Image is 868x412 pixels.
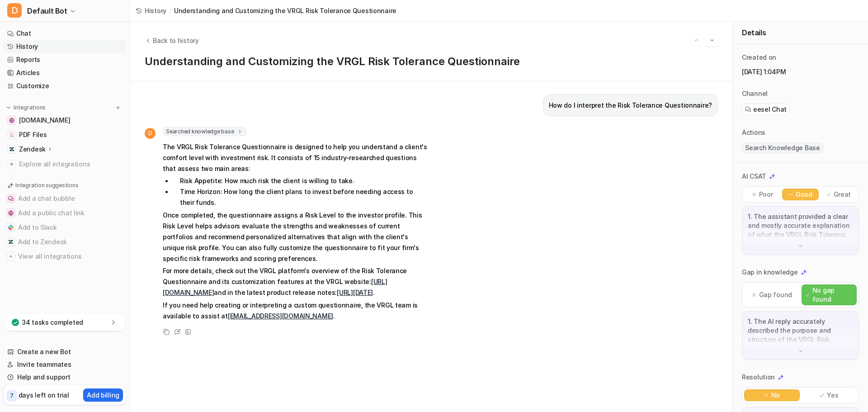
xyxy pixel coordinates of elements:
[4,220,126,235] button: Add to SlackAdd to Slack
[169,6,171,15] span: /
[4,114,126,127] a: www.vrglwealth.com[DOMAIN_NAME]
[733,22,868,44] div: Details
[693,36,700,44] img: Previous session
[163,142,427,174] p: The VRGL Risk Tolerance Questionnaire is designed to help you understand a client's comfort level...
[145,6,166,15] span: History
[19,157,123,171] span: Explore all integrations
[797,243,804,249] img: down-arrow
[4,158,126,170] a: Explore all integrations
[19,116,70,125] span: [DOMAIN_NAME]
[8,225,14,230] img: Add to Slack
[4,206,126,220] button: Add a public chat linkAdd a public chat link
[87,390,119,400] p: Add billing
[10,392,14,400] p: 7
[797,348,804,354] img: down-arrow
[8,254,14,259] img: View all integrations
[742,67,859,76] p: [DATE] 1:04PM
[7,160,16,169] img: explore all integrations
[796,190,812,199] p: Good
[228,312,333,320] a: [EMAIL_ADDRESS][DOMAIN_NAME]
[812,286,853,304] p: No gap found
[145,128,156,139] span: D
[742,128,765,137] p: Actions
[145,36,199,45] button: Back to history
[163,127,246,136] span: Searched knowledge base
[19,145,46,154] p: Zendesk
[173,186,427,208] li: Time Horizon: How long the client plans to invest before needing access to their funds.
[83,388,123,402] button: Add billing
[115,104,121,111] img: menu_add.svg
[4,80,126,92] a: Customize
[145,55,718,68] h1: Understanding and Customizing the VRGL Risk Tolerance Questionnaire
[8,210,14,216] img: Add a public chat link
[549,100,712,111] p: How do I interpret the Risk Tolerance Questionnaire?
[4,249,126,264] button: View all integrationsView all integrations
[9,147,14,152] img: Zendesk
[4,27,126,40] a: Chat
[691,34,703,46] button: Go to previous session
[8,196,14,201] img: Add a chat bubble
[745,105,787,114] a: eesel Chat
[174,6,396,15] span: Understanding and Customizing the VRGL Risk Tolerance Questionnaire
[7,3,22,18] span: D
[4,346,126,358] a: Create a new Bot
[4,40,126,53] a: History
[19,390,69,400] p: days left on trial
[706,34,718,46] button: Go to next session
[742,53,776,62] p: Created on
[22,318,83,327] p: 34 tasks completed
[5,104,12,111] img: expand menu
[742,142,823,153] span: Search Knowledge Base
[827,391,838,400] p: Yes
[742,89,768,98] p: Channel
[4,358,126,371] a: Invite teammates
[19,130,47,139] span: PDF Files
[4,235,126,249] button: Add to ZendeskAdd to Zendesk
[136,6,166,15] a: History
[709,36,715,44] img: Next session
[163,210,427,264] p: Once completed, the questionnaire assigns a Risk Level to the investor profile. This Risk Level h...
[4,128,126,141] a: PDF FilesPDF Files
[4,103,48,112] button: Integrations
[9,118,14,123] img: www.vrglwealth.com
[759,190,773,199] p: Poor
[337,289,373,296] a: [URL][DATE]
[742,172,766,181] p: AI CSAT
[834,190,851,199] p: Great
[771,391,780,400] p: No
[742,268,798,277] p: Gap in knowledge
[748,212,853,239] p: 1. The assistant provided a clear and mostly accurate explanation of what the VRGL Risk Tolerance...
[753,105,787,114] span: eesel Chat
[9,132,14,137] img: PDF Files
[14,104,46,111] p: Integrations
[745,106,751,113] img: eeselChat
[27,5,67,17] span: Default Bot
[4,191,126,206] button: Add a chat bubbleAdd a chat bubble
[8,239,14,245] img: Add to Zendesk
[742,373,775,382] p: Resolution
[153,36,199,45] span: Back to history
[4,371,126,384] a: Help and support
[163,265,427,298] p: For more details, check out the VRGL platform's overview of the Risk Tolerance Questionnaire and ...
[173,175,427,186] li: Risk Appetite: How much risk the client is willing to take.
[163,300,427,322] p: If you need help creating or interpreting a custom questionnaire, the VRGL team is available to a...
[15,181,78,189] p: Integration suggestions
[4,53,126,66] a: Reports
[748,317,853,344] p: 1. The AI reply accurately described the purpose and structure of the VRGL Risk Tolerance Questio...
[759,290,792,299] p: Gap found
[4,66,126,79] a: Articles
